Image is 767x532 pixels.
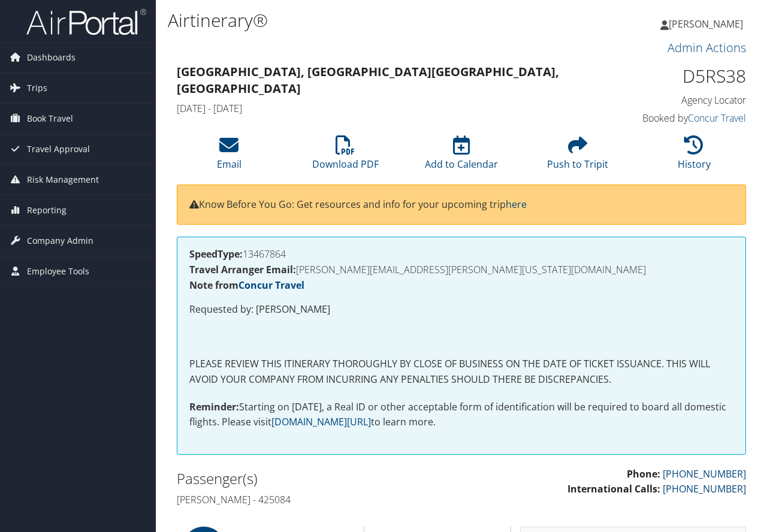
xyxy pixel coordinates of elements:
h1: Airtinerary® [168,8,559,33]
a: Admin Actions [668,40,746,56]
strong: [GEOGRAPHIC_DATA], [GEOGRAPHIC_DATA] [GEOGRAPHIC_DATA], [GEOGRAPHIC_DATA] [177,64,559,96]
h4: Booked by [617,111,746,125]
h4: [PERSON_NAME][EMAIL_ADDRESS][PERSON_NAME][US_STATE][DOMAIN_NAME] [189,265,733,274]
span: [PERSON_NAME] [669,17,743,31]
a: Push to Tripit [547,142,608,171]
strong: Travel Arranger Email: [189,263,296,276]
img: airportal-logo.png [26,8,146,36]
a: [PHONE_NUMBER] [663,467,746,480]
h4: Agency Locator [617,93,746,107]
a: Concur Travel [238,279,304,292]
strong: Phone: [627,467,660,480]
strong: Reminder: [189,400,239,413]
a: [PHONE_NUMBER] [663,482,746,495]
strong: SpeedType: [189,247,243,261]
a: [DOMAIN_NAME][URL] [271,415,371,428]
span: Company Admin [27,226,93,256]
a: Concur Travel [688,111,746,125]
span: Travel Approval [27,134,90,164]
a: Download PDF [312,142,379,171]
h1: D5RS38 [617,64,746,89]
h4: [PERSON_NAME] - 425084 [177,493,452,506]
h2: Passenger(s) [177,468,452,489]
span: Reporting [27,195,67,225]
p: PLEASE REVIEW THIS ITINERARY THOROUGHLY BY CLOSE OF BUSINESS ON THE DATE OF TICKET ISSUANCE. THIS... [189,356,733,387]
span: Book Travel [27,104,73,134]
h4: 13467864 [189,249,733,259]
h4: [DATE] - [DATE] [177,102,599,115]
a: History [678,142,711,171]
a: Email [217,142,241,171]
span: Dashboards [27,43,76,72]
a: here [506,198,527,211]
span: Trips [27,73,47,103]
p: Starting on [DATE], a Real ID or other acceptable form of identification will be required to boar... [189,400,733,430]
p: Requested by: [PERSON_NAME] [189,302,733,318]
strong: International Calls: [567,482,660,495]
a: Add to Calendar [425,142,498,171]
span: Risk Management [27,165,99,195]
span: Employee Tools [27,256,89,286]
a: [PERSON_NAME] [660,6,755,42]
strong: Note from [189,279,304,292]
p: Know Before You Go: Get resources and info for your upcoming trip [189,197,733,213]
